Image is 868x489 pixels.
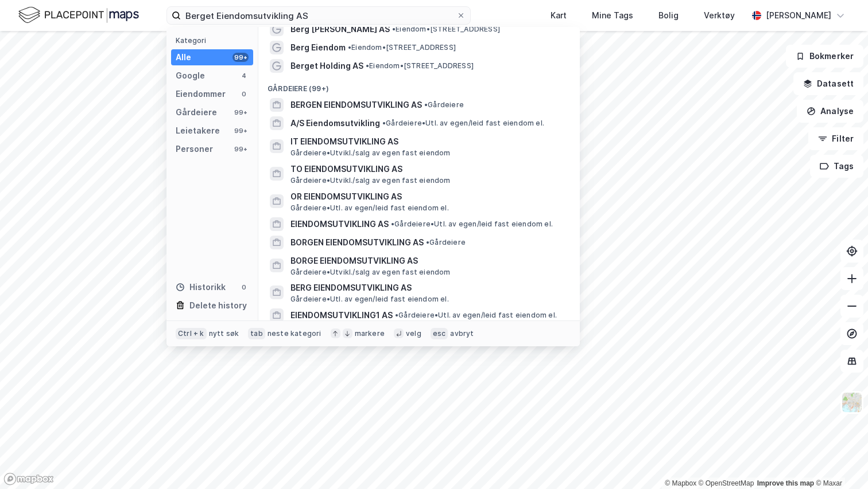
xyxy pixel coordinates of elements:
span: Gårdeiere • Utvikl./salg av egen fast eiendom [290,268,451,277]
div: Bolig [658,9,679,22]
span: • [424,100,428,109]
div: 99+ [232,53,249,62]
div: Alle [176,50,191,64]
div: Kart [551,9,567,22]
span: • [366,61,369,70]
span: Eiendom • [STREET_ADDRESS] [366,61,474,71]
div: Kontrollprogram for chat [811,434,868,489]
span: • [392,25,396,33]
div: [PERSON_NAME] [766,9,831,22]
a: Mapbox [665,479,696,487]
div: tab [248,328,265,339]
img: Z [841,392,863,413]
span: Gårdeiere • Utl. av egen/leid fast eiendom el. [290,295,449,304]
span: BORGE EIENDOMSUTVIKLING AS [290,254,566,268]
a: Improve this map [757,479,814,487]
span: • [391,220,394,228]
button: Datasett [793,72,863,95]
div: Eiendommer [176,87,226,101]
span: Gårdeiere • Utl. av egen/leid fast eiendom el. [290,204,449,213]
span: Berget Holding AS [290,59,363,73]
a: Mapbox homepage [3,472,54,486]
div: Historikk [176,280,226,294]
div: Ctrl + k [176,328,207,339]
div: 4 [239,71,249,80]
iframe: Chat Widget [811,434,868,489]
span: • [395,311,398,319]
button: Filter [808,127,863,150]
div: 0 [239,283,249,292]
span: BORGEN EIENDOMSUTVIKLING AS [290,236,424,249]
span: Eiendom • [STREET_ADDRESS] [392,25,500,34]
div: neste kategori [268,329,321,338]
span: IT EIENDOMSUTVIKLING AS [290,135,566,148]
span: Gårdeiere • Utl. av egen/leid fast eiendom el. [395,311,557,320]
div: Verktøy [704,9,735,22]
span: Gårdeiere • Utl. av egen/leid fast eiendom el. [382,119,544,128]
span: A/S Eiendomsutvikling [290,116,380,130]
span: OR EIENDOMSUTVIKLING AS [290,190,566,204]
div: Gårdeiere [176,105,217,119]
div: Delete history [189,299,247,312]
a: OpenStreetMap [699,479,754,487]
div: 99+ [232,108,249,117]
div: esc [431,328,448,339]
span: • [348,43,351,52]
button: Analyse [797,100,863,123]
div: velg [406,329,421,338]
span: TO EIENDOMSUTVIKLING AS [290,162,566,176]
span: EIENDOMSUTVIKLING1 AS [290,308,393,322]
span: BERGEN EIENDOMSUTVIKLING AS [290,98,422,112]
span: Gårdeiere • Utvikl./salg av egen fast eiendom [290,176,451,185]
span: EIENDOMSUTVIKLING AS [290,217,389,231]
div: nytt søk [209,329,239,338]
span: Berg [PERSON_NAME] AS [290,22,390,36]
span: Gårdeiere [424,100,464,109]
div: Gårdeiere (99+) [258,75,580,96]
img: logo.f888ab2527a4732fd821a326f86c7f29.svg [18,5,139,25]
span: Gårdeiere • Utvikl./salg av egen fast eiendom [290,148,451,158]
button: Tags [810,155,863,178]
span: Berg Eiendom [290,41,346,54]
div: markere [355,329,385,338]
div: Leietakere [176,124,220,138]
div: Kategori [176,36,253,45]
span: • [382,119,386,127]
div: 99+ [232,126,249,135]
span: Eiendom • [STREET_ADDRESS] [348,43,456,52]
div: 99+ [232,144,249,154]
div: Google [176,69,205,83]
span: • [426,238,429,247]
div: 0 [239,89,249,99]
button: Bokmerker [786,45,863,68]
span: BERG EIENDOMSUTVIKLING AS [290,281,566,295]
span: Gårdeiere • Utl. av egen/leid fast eiendom el. [391,220,553,229]
div: avbryt [450,329,474,338]
div: Mine Tags [592,9,633,22]
span: Gårdeiere [426,238,466,247]
input: Søk på adresse, matrikkel, gårdeiere, leietakere eller personer [181,7,456,24]
div: Personer [176,142,213,156]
